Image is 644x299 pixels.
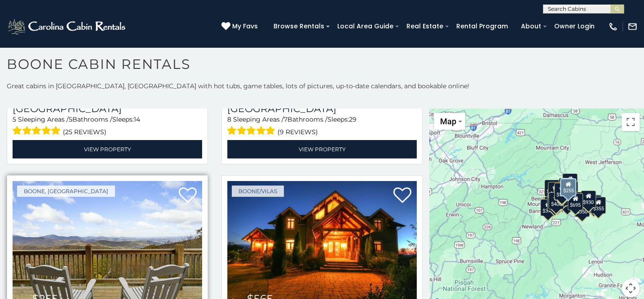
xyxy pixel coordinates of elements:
[440,117,456,126] span: Map
[227,103,417,115] a: [GEOGRAPHIC_DATA]
[574,200,590,217] div: $350
[333,19,398,33] a: Local Area Guide
[393,186,411,205] a: Add to favorites
[284,115,287,123] span: 7
[554,182,569,199] div: $565
[547,194,562,211] div: $325
[227,115,231,123] span: 8
[227,115,417,138] div: Sleeping Areas / Bathrooms / Sleeps:
[69,115,72,123] span: 5
[227,140,417,159] a: View Property
[134,115,140,123] span: 14
[622,113,640,131] button: Toggle fullscreen view
[349,115,357,123] span: 29
[434,113,465,130] button: Change map style
[622,279,640,297] button: Map camera controls
[13,103,202,115] a: [GEOGRAPHIC_DATA]
[581,190,596,208] div: $930
[17,186,115,197] a: Boone, [GEOGRAPHIC_DATA]
[7,18,128,36] img: White-1-2.png
[627,22,637,32] img: mail-regular-white.png
[269,19,329,33] a: Browse Rentals
[13,140,202,159] a: View Property
[13,115,202,138] div: Sleeping Areas / Bathrooms / Sleeps:
[560,193,575,210] div: $315
[402,19,448,33] a: Real Estate
[554,184,569,201] div: $460
[560,178,576,196] div: $255
[221,22,260,32] a: My Favs
[227,103,417,115] h3: Renaissance Lodge
[544,179,560,196] div: $305
[278,126,318,138] span: (9 reviews)
[516,19,546,33] a: About
[232,22,258,31] span: My Favs
[548,192,564,209] div: $400
[608,22,618,32] img: phone-regular-white.png
[562,173,578,190] div: $525
[63,126,106,138] span: (25 reviews)
[550,19,599,33] a: Owner Login
[540,199,556,216] div: $375
[13,103,202,115] h3: Stone Ridge Lodge
[452,19,512,33] a: Rental Program
[548,182,563,199] div: $635
[591,197,606,214] div: $355
[559,177,574,195] div: $320
[179,186,197,205] a: Add to favorites
[568,193,583,210] div: $695
[13,115,16,123] span: 5
[232,186,284,197] a: Boone/Vilas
